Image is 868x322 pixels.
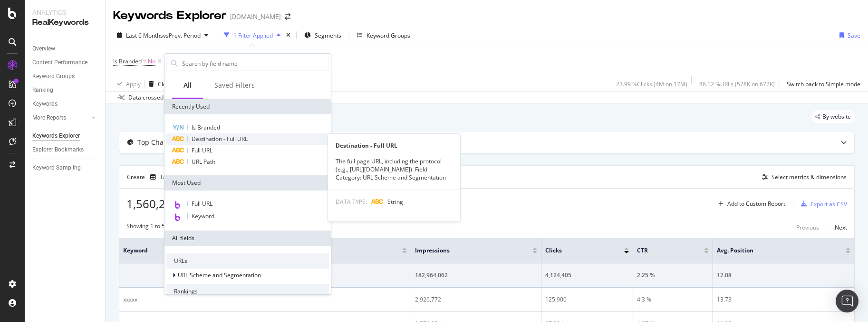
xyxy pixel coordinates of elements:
span: Full URL [192,200,212,208]
span: Clicks [545,246,610,255]
button: Previous [796,222,819,233]
div: Keywords Explorer [113,8,226,24]
div: Destination - Full URL [328,141,460,150]
a: Keyword Sampling [32,163,98,173]
div: Create [127,170,186,185]
div: Open Intercom Messenger [836,290,858,312]
div: Overview [32,44,55,54]
a: Keyword Groups [32,71,98,81]
div: Keywords Explorer [32,131,80,141]
div: legacy label [811,110,855,123]
a: More Reports [32,113,89,123]
div: Rankings [166,284,329,299]
button: Clear [145,76,172,91]
button: Apply [113,76,141,91]
div: Select metrics & dimensions [772,173,847,181]
div: Table [160,174,174,180]
div: times [284,30,292,40]
button: Last 6 MonthsvsPrev. Period [113,28,212,43]
div: Clear [158,80,172,88]
button: Save [836,28,860,43]
span: By website [822,114,851,120]
div: Export as CSV [810,200,847,208]
button: Keyword Groups [353,28,414,43]
button: 1 Filter Applied [220,28,284,43]
div: xxxxx [123,295,407,304]
div: Save [848,31,860,40]
span: Avg. Position [717,246,831,255]
div: Switch back to Simple mode [787,80,860,88]
span: CTR [637,246,690,255]
div: 86.12 % URLs ( 578K on 672K ) [699,80,775,88]
div: Explorer Bookmarks [32,145,84,155]
div: 2.25 % [637,271,709,280]
div: Keyword Groups [366,31,410,40]
div: 4.3 % [637,295,709,304]
span: URL Path [192,158,215,166]
button: Export as CSV [797,196,847,211]
div: RealKeywords [32,17,97,28]
a: Ranking [32,85,98,95]
div: Content Performance [32,58,87,68]
span: Full URL [192,146,212,154]
span: No [148,55,155,68]
button: Table [146,170,186,185]
button: Add Filter [164,56,202,67]
div: 125,900 [545,295,629,304]
div: Apply [126,80,141,88]
input: Search by field name [181,56,328,70]
div: The full page URL, including the protocol (e.g., [URL][DOMAIN_NAME]). Field Category: URL Scheme ... [328,157,460,181]
div: Add to Custom Report [727,201,785,207]
button: Switch back to Simple mode [783,76,860,91]
div: Analytics [32,8,97,17]
div: Keywords [32,99,58,109]
div: Data crossed with the Crawls [128,93,205,102]
div: arrow-right-arrow-left [285,13,290,20]
div: Previous [796,223,819,231]
div: Next [835,223,847,231]
div: 12.08 [717,271,850,280]
a: Keywords [32,99,98,109]
div: Keyword Groups [32,71,75,81]
button: Select metrics & dimensions [758,171,847,183]
span: Last 6 Months [126,31,163,40]
div: Ranking [32,85,53,95]
div: Top Charts [137,138,172,147]
div: Recently Used [164,99,331,114]
a: Content Performance [32,58,98,68]
div: 13.73 [717,295,850,304]
span: Impressions [415,246,518,255]
a: Overview [32,44,98,54]
a: Explorer Bookmarks [32,145,98,155]
div: URLs [166,253,329,269]
div: [DOMAIN_NAME] [230,12,281,21]
button: Add to Custom Report [714,196,785,211]
a: Keywords Explorer [32,131,98,141]
div: Keyword Sampling [32,163,81,173]
div: Most Used [164,175,331,191]
div: 4,124,405 [545,271,629,280]
span: = [143,57,146,65]
span: Is Branded [192,123,220,131]
span: String [387,198,403,206]
div: 182,964,062 [415,271,537,280]
div: 23.99 % Clicks ( 4M on 17M ) [616,80,687,88]
div: All [183,80,192,90]
span: DATA TYPE: [336,198,367,206]
span: Keyword [192,212,214,220]
div: Showing 1 to 50 of 1,560,276 entries [126,222,222,233]
div: Saved Filters [214,80,255,90]
span: Destination - Full URL [192,135,248,143]
div: More Reports [32,113,66,123]
button: Next [835,222,847,233]
button: Segments [300,28,345,43]
span: Is Branded [113,57,142,65]
span: Keyword [123,246,388,255]
div: 1 Filter Applied [233,31,273,40]
span: URL Scheme and Segmentation [178,271,261,279]
span: 1,560,276 Entries found [126,196,253,211]
span: vs Prev. Period [163,31,201,40]
div: 2,926,772 [415,295,537,304]
div: All fields [164,231,331,246]
span: Segments [315,31,341,40]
